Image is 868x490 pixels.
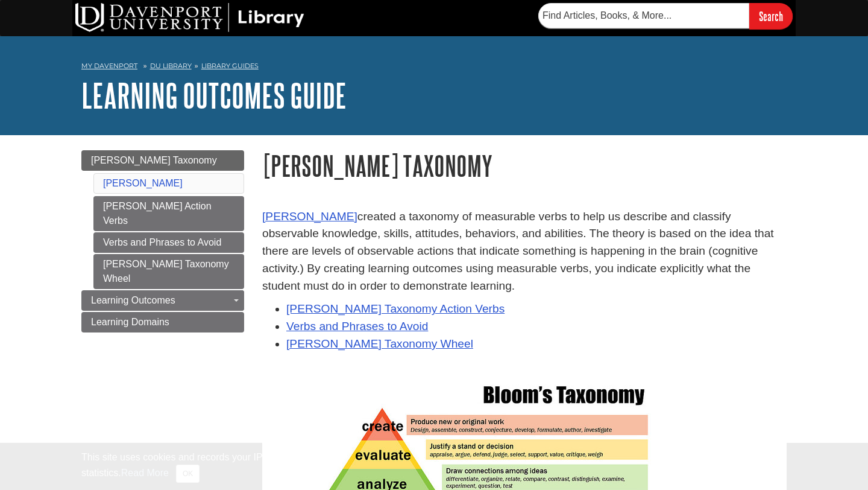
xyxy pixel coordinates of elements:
a: Read More [121,468,169,478]
a: Verbs and Phrases to Avoid [93,232,244,253]
p: created a taxonomy of measurable verbs to help us describe and classify observable knowledge, ski... [262,208,787,295]
div: This site uses cookies and records your IP address for usage statistics. Additionally, we use Goo... [81,450,787,483]
a: [PERSON_NAME] Taxonomy Wheel [93,254,244,289]
form: Searches DU Library's articles, books, and more [538,3,793,29]
a: Learning Outcomes Guide [81,77,347,114]
a: [PERSON_NAME] [262,210,357,223]
a: My Davenport [81,61,137,71]
img: DU Library [75,3,304,32]
input: Find Articles, Books, & More... [538,3,749,28]
nav: breadcrumb [81,58,787,77]
h1: [PERSON_NAME] Taxonomy [262,150,787,181]
a: Learning Outcomes [81,290,244,311]
a: [PERSON_NAME] Taxonomy Action Verbs [286,302,505,315]
a: Library Guides [201,62,259,70]
a: Learning Domains [81,312,244,332]
a: [PERSON_NAME] Taxonomy [81,150,244,171]
a: DU Library [150,62,192,70]
span: [PERSON_NAME] Taxonomy [91,155,217,165]
div: Guide Page Menu [81,150,244,332]
span: Learning Outcomes [91,295,175,305]
input: Search [749,3,793,29]
a: [PERSON_NAME] Action Verbs [93,196,244,231]
a: [PERSON_NAME] Taxonomy Wheel [286,337,473,350]
button: Close [176,465,200,483]
a: Verbs and Phrases to Avoid [286,320,428,332]
a: [PERSON_NAME] [103,178,183,188]
span: Learning Domains [91,317,169,327]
